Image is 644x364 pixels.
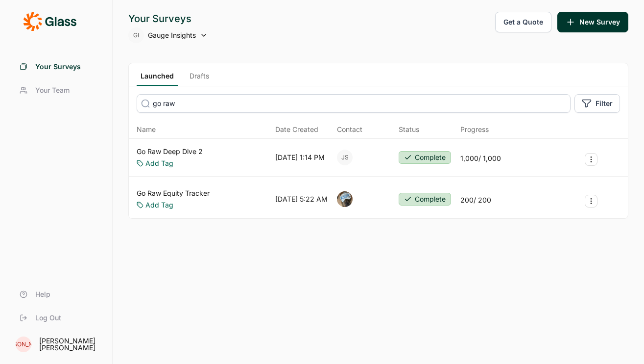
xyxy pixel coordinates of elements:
[460,125,489,134] div: Progress
[399,125,419,134] div: Status
[186,71,213,86] a: Drafts
[275,125,318,134] span: Date Created
[399,151,451,164] button: Complete
[148,30,196,40] span: Gauge Insights
[137,125,156,134] span: Name
[39,338,100,351] div: [PERSON_NAME] [PERSON_NAME]
[596,99,613,108] span: Filter
[337,125,362,134] div: Contact
[128,27,144,43] div: GI
[137,94,571,113] input: Search
[35,62,81,72] span: Your Surveys
[137,188,210,198] a: Go Raw Equity Tracker
[574,94,620,113] button: Filter
[275,194,328,204] div: [DATE] 5:22 AM
[337,150,353,165] div: JS
[137,147,203,156] a: Go Raw Deep Dive 2
[585,195,597,208] button: Survey Actions
[557,12,628,32] button: New Survey
[16,337,31,352] div: [PERSON_NAME]
[35,289,50,299] span: Help
[460,154,501,163] div: 1,000 / 1,000
[128,12,208,26] div: Your Surveys
[145,158,173,168] a: Add Tag
[495,12,551,32] button: Get a Quote
[585,153,597,166] button: Survey Actions
[35,313,61,323] span: Log Out
[460,195,491,205] div: 200 / 200
[275,153,325,162] div: [DATE] 1:14 PM
[337,191,353,207] img: ocn8z7iqvmiiaveqkfqd.png
[137,71,178,86] a: Launched
[35,85,70,95] span: Your Team
[145,200,173,210] a: Add Tag
[399,193,451,206] button: Complete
